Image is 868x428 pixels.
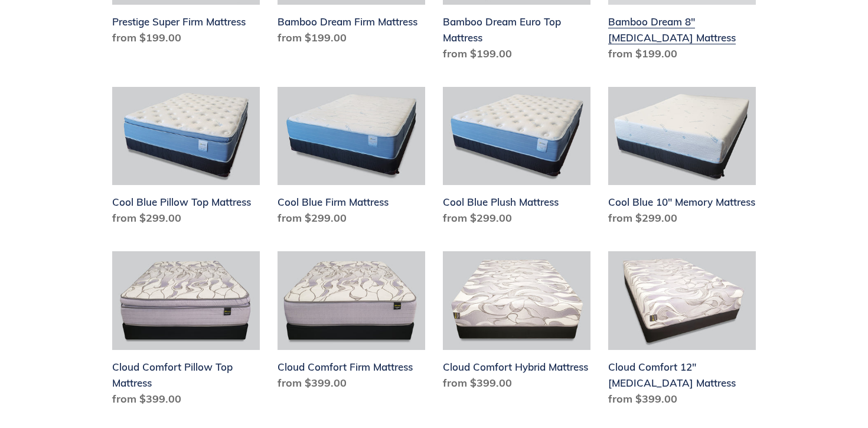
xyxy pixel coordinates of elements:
[443,87,590,231] a: Cool Blue Plush Mattress
[443,251,590,395] a: Cloud Comfort Hybrid Mattress
[112,87,260,231] a: Cool Blue Pillow Top Mattress
[608,251,756,411] a: Cloud Comfort 12" Memory Foam Mattress
[278,251,425,395] a: Cloud Comfort Firm Mattress
[278,87,425,231] a: Cool Blue Firm Mattress
[112,251,260,411] a: Cloud Comfort Pillow Top Mattress
[608,87,756,231] a: Cool Blue 10" Memory Mattress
